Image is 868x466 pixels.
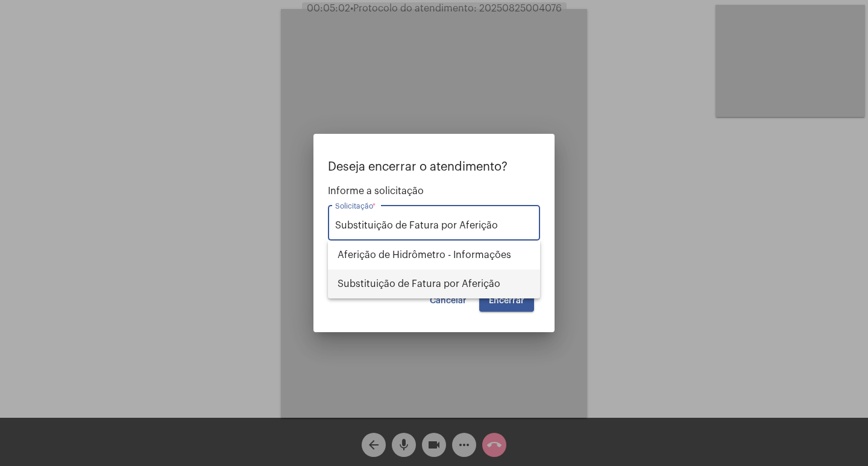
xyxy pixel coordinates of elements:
[338,269,530,298] span: Substituição de Fatura por Aferição
[328,160,540,174] p: Deseja encerrar o atendimento?
[335,220,533,231] input: Buscar solicitação
[420,290,476,312] button: Cancelar
[338,241,530,269] span: Aferição de Hidrômetro - Informações
[328,186,540,197] span: Informe a solicitação
[489,297,524,305] span: Encerrar
[430,297,467,305] span: Cancelar
[479,290,534,312] button: Encerrar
